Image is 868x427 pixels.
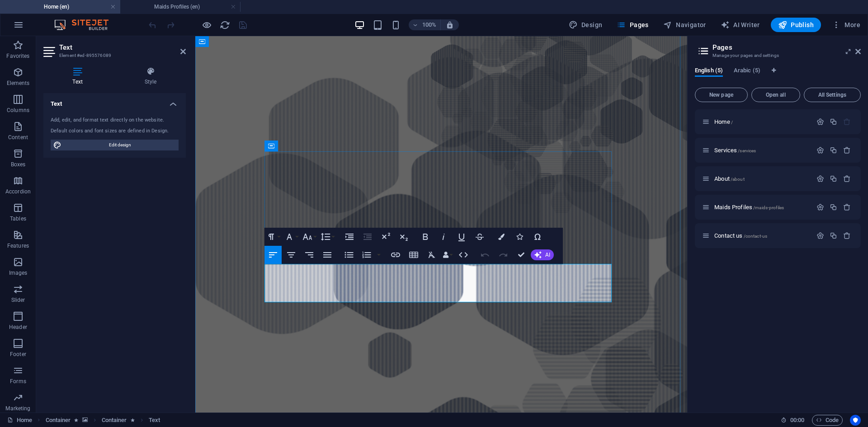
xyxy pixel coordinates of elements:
div: Duplicate [830,232,837,239]
button: Confirm (Ctrl+⏎) [513,246,530,264]
button: Insert Table [405,246,422,264]
div: Settings [816,146,824,154]
h4: Text [43,67,115,86]
span: Click to select. Double-click to edit [102,415,127,426]
span: / [731,120,733,125]
div: Services/services [712,147,812,153]
span: Navigator [663,20,706,29]
span: New page [699,92,744,98]
span: Pages [617,20,648,29]
div: The startpage cannot be deleted [843,118,851,126]
img: Editor Logo [52,19,120,30]
button: Insert Link [387,246,404,264]
i: Reload page [220,20,230,30]
button: Ordered List [358,246,375,264]
button: Clear Formatting [423,246,440,264]
div: Home/ [712,119,812,125]
button: Bold (Ctrl+B) [417,228,434,246]
button: Align Left [264,246,282,264]
span: AI [545,252,550,258]
button: 100% [409,19,441,30]
button: Strikethrough [471,228,488,246]
button: AI [531,249,554,260]
span: More [832,20,860,29]
button: Subscript [395,228,412,246]
div: Duplicate [830,175,837,183]
button: More [828,18,864,32]
p: Slider [11,296,25,304]
button: Code [812,415,843,426]
button: Usercentrics [850,415,861,426]
button: HTML [455,246,472,264]
p: Header [9,324,27,331]
button: Superscript [377,228,394,246]
span: Click to select. Double-click to edit [149,415,160,426]
button: Publish [771,18,821,32]
span: Home [714,118,733,125]
button: reload [219,19,230,30]
span: : [797,417,798,423]
p: Tables [10,215,26,222]
div: Remove [843,232,851,239]
span: AI Writer [721,20,760,29]
p: Forms [10,378,26,385]
p: Boxes [11,161,26,168]
div: Settings [816,232,824,239]
button: Increase Indent [341,228,358,246]
div: Design (Ctrl+Alt+Y) [565,18,606,32]
span: /services [738,148,756,153]
h3: Element #ed-895576089 [59,52,168,60]
div: About/about [712,176,812,182]
h2: Pages [712,43,861,52]
button: Align Center [283,246,300,264]
div: Default colors and font sizes are defined in Design. [51,127,179,135]
button: Pages [613,18,652,32]
button: Align Justify [319,246,336,264]
button: Ordered List [375,246,382,264]
button: Redo (Ctrl+Shift+Z) [495,246,512,264]
h3: Manage your pages and settings [712,52,843,60]
button: New page [695,88,748,102]
button: Open all [751,88,800,102]
span: About [714,175,745,182]
button: Special Characters [529,228,546,246]
button: Data Bindings [441,246,454,264]
i: On resize automatically adjust zoom level to fit chosen device. [446,21,454,29]
button: Line Height [319,228,336,246]
button: Colors [493,228,510,246]
p: Favorites [6,52,29,60]
button: Italic (Ctrl+I) [435,228,452,246]
span: Open all [755,92,796,98]
div: Remove [843,146,851,154]
div: Remove [843,203,851,211]
span: Click to open page [714,232,767,239]
span: Edit design [64,140,176,150]
p: Columns [7,107,29,114]
button: All Settings [804,88,861,102]
span: All Settings [808,92,857,98]
h4: Text [43,93,186,109]
i: Element contains an animation [74,418,78,422]
p: Marketing [5,405,30,412]
nav: breadcrumb [46,415,160,426]
h4: Maids Profiles (en) [120,2,241,12]
p: Images [9,269,28,277]
button: Align Right [301,246,318,264]
button: AI Writer [717,18,764,32]
button: Edit design [51,140,179,150]
div: Contact us/contact-us [712,233,812,239]
button: Navigator [660,18,710,32]
span: Design [569,20,603,29]
h2: Text [59,43,186,52]
span: Services [714,147,756,154]
button: Unordered List [340,246,358,264]
div: Duplicate [830,118,837,126]
button: Click here to leave preview mode and continue editing [201,19,212,30]
button: Decrease Indent [359,228,376,246]
i: This element contains a background [82,418,88,422]
button: Underline (Ctrl+U) [453,228,470,246]
div: Settings [816,175,824,183]
button: Icons [511,228,528,246]
span: Publish [778,20,814,29]
h4: Style [115,67,186,86]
